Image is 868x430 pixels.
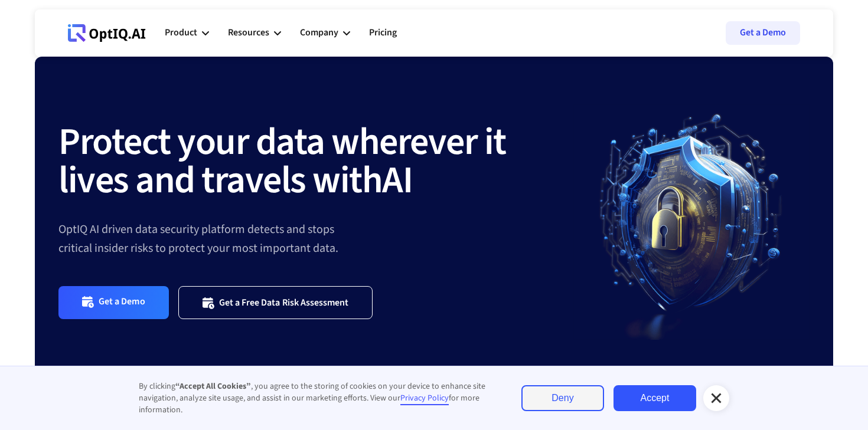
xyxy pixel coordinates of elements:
[228,25,269,41] div: Resources
[165,25,197,41] div: Product
[165,15,209,51] div: Product
[68,15,146,51] a: Webflow Homepage
[58,286,169,319] a: Get a Demo
[400,392,449,405] a: Privacy Policy
[726,21,800,45] a: Get a Demo
[178,286,373,319] a: Get a Free Data Risk Assessment
[58,115,506,208] strong: Protect your data wherever it lives and travels with
[139,380,498,416] div: By clicking , you agree to the storing of cookies on your device to enhance site navigation, anal...
[68,41,68,42] div: Webflow Homepage
[228,15,281,51] div: Resources
[614,385,696,411] a: Accept
[521,385,604,411] a: Deny
[382,153,412,208] strong: AI
[369,15,397,51] a: Pricing
[99,296,145,309] div: Get a Demo
[219,297,349,308] div: Get a Free Data Risk Assessment
[300,25,338,41] div: Company
[58,220,573,258] div: OptIQ AI driven data security platform detects and stops critical insider risks to protect your m...
[175,380,251,392] strong: “Accept All Cookies”
[300,15,350,51] div: Company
